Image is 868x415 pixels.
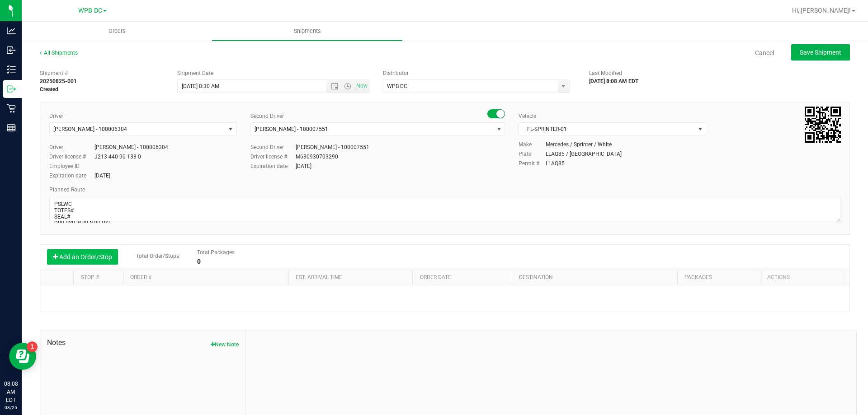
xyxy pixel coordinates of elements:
label: Second Driver [250,112,284,120]
label: Driver license # [49,153,94,161]
label: Last Modified [589,69,622,77]
span: Total Order/Stops [136,253,179,259]
span: Planned Route [49,187,85,193]
div: LLAQ85 [546,159,565,168]
strong: 20250825-001 [40,78,77,84]
div: M630930703290 [296,153,338,161]
button: Add an Order/Stop [47,249,118,265]
div: [PERSON_NAME] - 100007551 [296,143,369,151]
div: [PERSON_NAME] - 100006304 [94,143,168,151]
label: Distributor [383,69,409,77]
span: Open the date view [327,83,342,90]
span: FL-SPRINTER-01 [519,123,694,135]
span: Hi, [PERSON_NAME]! [792,7,851,14]
span: Orders [96,27,138,35]
label: Permit # [519,159,546,168]
span: [PERSON_NAME] - 100007551 [255,126,328,132]
strong: Created [40,86,58,93]
iframe: Resource center unread badge [27,341,38,352]
span: select [558,80,569,93]
a: Stop # [81,274,99,280]
label: Driver [49,112,63,120]
label: Driver [49,143,94,151]
inline-svg: Retail [7,104,16,113]
div: [DATE] [296,162,311,170]
a: Est. arrival time [296,274,342,280]
a: Orders [22,22,212,41]
span: select [694,123,706,135]
a: All Shipments [40,50,78,56]
inline-svg: Outbound [7,84,16,93]
p: 08:08 AM EDT [4,380,18,404]
label: Expiration date [49,172,94,180]
strong: 0 [197,258,201,265]
th: Actions [760,270,843,285]
span: Set Current date [354,79,370,93]
span: [PERSON_NAME] - 100006304 [53,126,127,132]
inline-svg: Analytics [7,26,16,35]
label: Plate [519,150,546,158]
span: select [225,123,236,135]
div: J213-440-90-133-0 [94,153,141,161]
a: Order date [420,274,451,280]
a: Order # [130,274,151,280]
span: Open the time view [340,83,355,90]
img: Scan me! [805,107,841,143]
label: Expiration date [250,162,296,170]
label: Vehicle [519,112,536,120]
div: [DATE] [94,172,110,180]
label: Driver license # [250,153,296,161]
inline-svg: Reports [7,123,16,132]
div: LLAQ85 / [GEOGRAPHIC_DATA] [546,150,622,158]
span: Shipments [282,27,333,35]
iframe: Resource center [9,343,36,370]
input: Select [383,80,552,93]
span: Notes [47,337,239,348]
strong: [DATE] 8:08 AM EDT [589,78,638,84]
span: Save Shipment [800,49,841,56]
span: Total Packages [197,249,235,256]
label: Make [519,140,546,149]
span: WPB DC [78,7,102,14]
label: Shipment Date [177,69,213,77]
button: Save Shipment [791,44,850,61]
inline-svg: Inbound [7,46,16,55]
a: Shipments [212,22,402,41]
button: New Note [211,340,239,349]
div: Mercedes / Sprinter / White [546,140,612,149]
span: Shipment # [40,69,164,77]
inline-svg: Inventory [7,65,16,74]
p: 08/25 [4,404,18,411]
span: select [493,123,505,135]
label: Second Driver [250,143,296,151]
a: Destination [519,274,553,280]
a: Cancel [755,48,774,57]
qrcode: 20250825-001 [805,107,841,143]
label: Employee ID [49,162,94,170]
a: Packages [684,274,712,280]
